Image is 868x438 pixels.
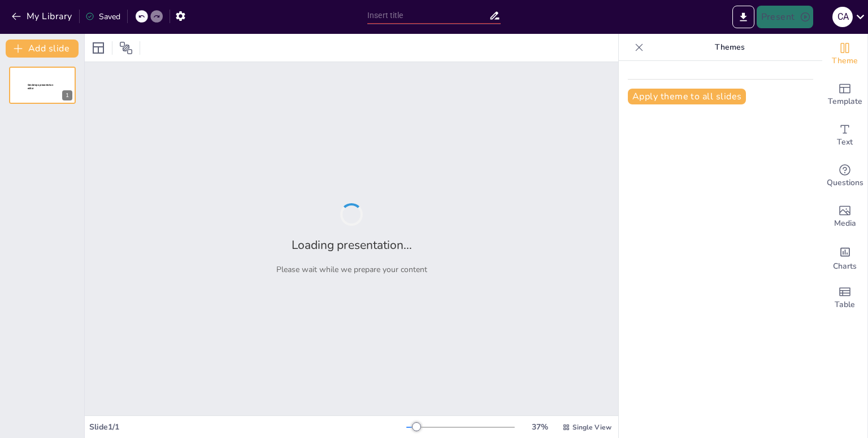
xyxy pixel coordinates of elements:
div: Add text boxes [822,115,867,156]
h2: Loading presentation... [292,237,412,253]
p: Themes [648,34,811,61]
span: Template [828,95,862,108]
span: Questions [827,177,863,189]
div: Add charts and graphs [822,237,867,278]
div: Add ready made slides [822,75,867,115]
button: Export to PowerPoint [732,6,754,28]
div: Get real-time input from your audience [822,156,867,196]
p: Please wait while we prepare your content [276,264,427,275]
div: Add a table [822,278,867,318]
span: Position [119,41,133,55]
span: Sendsteps presentation editor [28,84,53,90]
div: Saved [85,11,120,22]
span: Charts [833,260,857,273]
span: Single View [572,423,611,432]
div: 1 [9,67,76,104]
div: Change the overall theme [822,34,867,75]
button: Apply theme to all slides [628,89,746,104]
button: c a [832,6,853,28]
div: Add images, graphics, shapes or video [822,196,867,237]
span: Table [835,299,855,311]
div: c a [832,7,853,27]
button: Present [757,6,813,28]
div: 37 % [526,422,553,432]
span: Theme [832,55,858,67]
button: Add slide [6,40,79,58]
input: Insert title [367,7,489,24]
div: Slide 1 / 1 [89,422,406,432]
div: 1 [62,90,72,100]
div: Layout [89,39,107,57]
span: Media [834,217,856,230]
button: My Library [8,7,77,25]
span: Text [837,136,853,148]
